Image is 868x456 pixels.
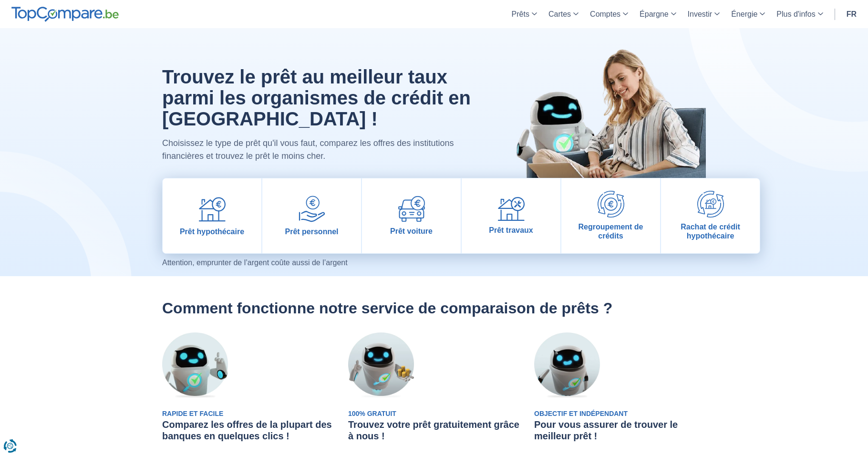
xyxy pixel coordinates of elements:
h3: Trouvez votre prêt gratuitement grâce à nous ! [348,419,520,442]
img: Prêt travaux [498,197,525,221]
img: TopCompare [11,7,119,22]
a: Prêt personnel [262,178,361,253]
img: Rapide et Facile [162,332,228,398]
a: Prêt hypothécaire [163,178,261,253]
span: Prêt personnel [285,227,338,236]
img: image-hero [496,28,706,212]
span: Prêt voiture [390,227,433,236]
img: 100% Gratuit [348,332,414,398]
span: Prêt travaux [489,226,533,235]
img: Rachat de crédit hypothécaire [697,191,724,218]
p: Choisissez le type de prêt qu'il vous faut, comparez les offres des institutions financières et t... [162,137,474,163]
a: Prêt voiture [362,178,461,253]
span: Regroupement de crédits [565,222,656,240]
span: Rapide et Facile [162,410,223,417]
img: Prêt voiture [398,196,425,222]
span: Prêt hypothécaire [180,227,244,236]
h3: Pour vous assurer de trouver le meilleur prêt ! [534,419,706,442]
a: Regroupement de crédits [561,178,660,253]
img: Prêt personnel [299,196,325,222]
img: Prêt hypothécaire [199,196,226,222]
img: Objectif et Indépendant [534,332,600,398]
a: Prêt travaux [462,178,560,253]
span: Rachat de crédit hypothécaire [665,222,756,240]
h2: Comment fonctionne notre service de comparaison de prêts ? [162,299,706,317]
span: Objectif et Indépendant [534,410,628,417]
img: Regroupement de crédits [598,191,624,218]
a: Rachat de crédit hypothécaire [661,178,760,253]
h1: Trouvez le prêt au meilleur taux parmi les organismes de crédit en [GEOGRAPHIC_DATA] ! [162,66,474,129]
span: 100% Gratuit [348,410,396,417]
h3: Comparez les offres de la plupart des banques en quelques clics ! [162,419,334,442]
